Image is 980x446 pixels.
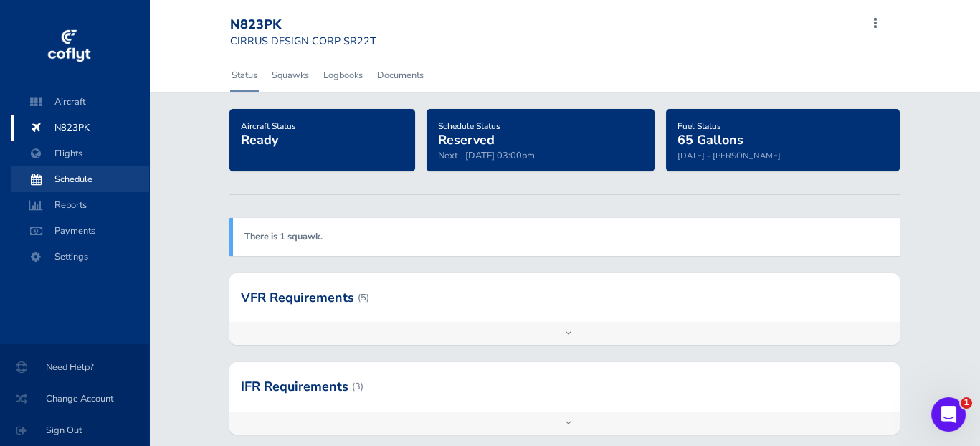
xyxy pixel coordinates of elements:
[677,120,721,132] span: Fuel Status
[26,244,135,270] span: Settings
[677,150,781,161] small: [DATE] - [PERSON_NAME]
[26,89,135,115] span: Aircraft
[26,141,135,166] span: Flights
[438,149,535,162] span: Next - [DATE] 03:00pm
[26,218,135,244] span: Payments
[931,397,966,432] iframe: Intercom live chat
[230,60,259,91] a: Status
[241,131,278,148] span: Ready
[17,386,132,412] span: Change Account
[438,116,500,149] a: Schedule StatusReserved
[17,354,132,380] span: Need Help?
[677,131,743,148] span: 65 Gallons
[438,131,495,148] span: Reserved
[241,120,296,132] span: Aircraft Status
[322,60,364,91] a: Logbooks
[17,417,132,443] span: Sign Out
[376,60,425,91] a: Documents
[230,34,376,48] small: CIRRUS DESIGN CORP SR22T
[438,120,500,132] span: Schedule Status
[45,25,92,68] img: coflyt logo
[26,115,135,141] span: N823PK
[244,230,323,243] a: There is 1 squawk.
[961,397,972,409] span: 1
[26,192,135,218] span: Reports
[26,166,135,192] span: Schedule
[230,17,376,33] div: N823PK
[270,60,310,91] a: Squawks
